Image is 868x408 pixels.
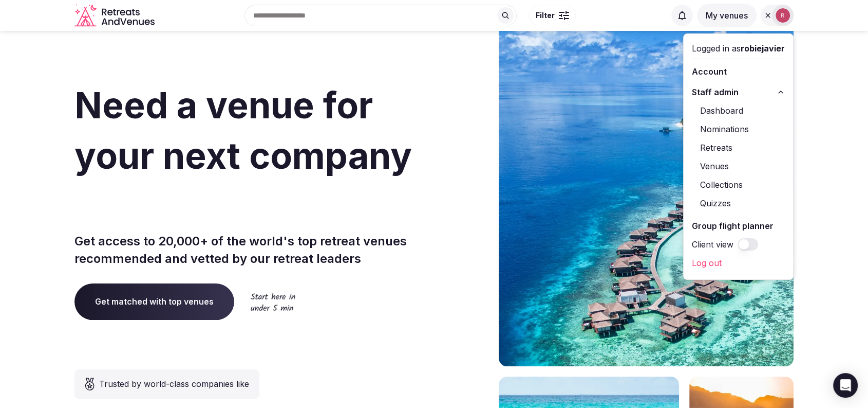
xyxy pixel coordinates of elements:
[692,84,785,100] button: Staff admin
[692,102,785,119] a: Dashboard
[99,378,249,390] span: Trusted by world-class companies like
[74,4,157,27] svg: Retreats and Venues company logo
[833,373,858,398] div: Open Intercom Messenger
[697,10,757,21] a: My venues
[692,218,785,234] a: Group flight planner
[529,6,576,25] button: Filter
[251,293,295,311] img: Start here in under 5 min
[692,63,785,80] a: Account
[74,4,157,27] a: Visit the homepage
[692,121,785,137] a: Nominations
[741,43,785,54] span: robiejavier
[692,176,785,193] a: Collections
[692,195,785,211] a: Quizzes
[692,238,733,251] label: Client view
[74,83,412,178] span: Need a venue for your next company
[692,86,739,98] span: Staff admin
[776,8,790,23] img: robiejavier
[692,139,785,156] a: Retreats
[692,42,785,55] div: Logged in as
[536,10,555,21] span: Filter
[697,4,757,27] button: My venues
[692,255,785,271] a: Log out
[74,233,430,267] p: Get access to 20,000+ of the world's top retreat venues recommended and vetted by our retreat lea...
[692,158,785,174] a: Venues
[74,283,234,320] a: Get matched with top venues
